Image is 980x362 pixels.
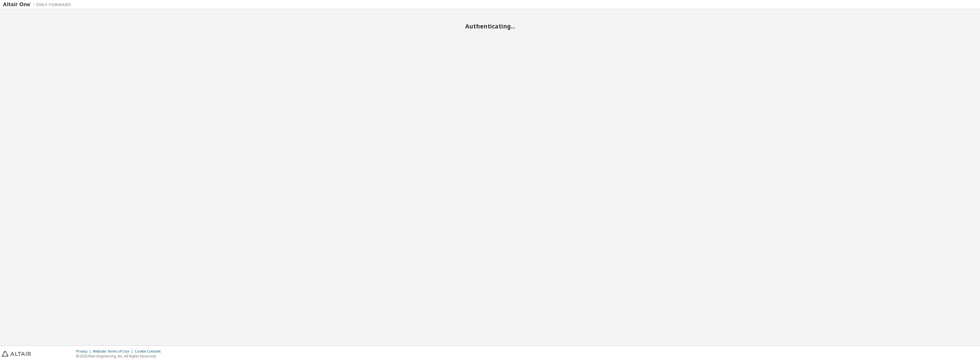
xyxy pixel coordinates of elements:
[76,354,164,359] p: © 2025 Altair Engineering, Inc. All Rights Reserved.
[76,349,93,354] div: Privacy
[2,351,31,357] img: altair_logo.svg
[135,349,164,354] div: Cookie Consent
[3,2,74,7] img: Altair One
[3,23,977,30] h2: Authenticating...
[93,349,135,354] div: Website Terms of Use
